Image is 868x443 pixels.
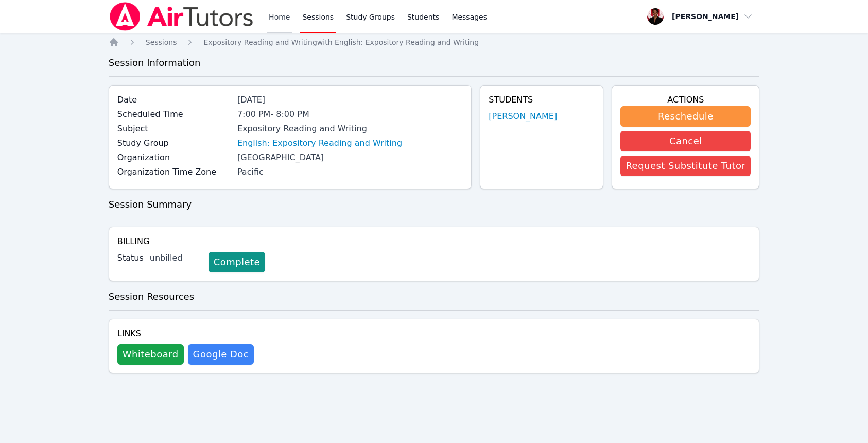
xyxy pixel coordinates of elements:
a: [PERSON_NAME] [489,110,557,123]
label: Date [117,94,231,106]
a: Complete [209,252,265,272]
a: Sessions [146,37,177,47]
div: [GEOGRAPHIC_DATA] [237,151,463,164]
button: Whiteboard [117,344,184,365]
a: Expository Reading and Writingwith English: Expository Reading and Writing [203,37,479,47]
button: Reschedule [620,106,751,127]
label: Status [117,252,144,264]
label: Subject [117,123,231,135]
span: Expository Reading and Writing with English: Expository Reading and Writing [203,38,479,46]
div: Expository Reading and Writing [237,123,463,135]
label: Scheduled Time [117,108,231,121]
h3: Session Resources [109,289,760,304]
h4: Students [489,94,595,106]
h4: Links [117,328,254,340]
h3: Session Summary [109,197,760,212]
span: Sessions [146,38,177,46]
h4: Actions [620,94,751,106]
a: English: Expository Reading and Writing [237,137,402,149]
h3: Session Information [109,56,760,70]
label: Study Group [117,137,231,149]
h4: Billing [117,235,751,248]
div: [DATE] [237,94,463,106]
div: Pacific [237,166,463,178]
div: unbilled [150,252,200,264]
a: Google Doc [188,344,254,365]
span: Messages [452,12,487,22]
button: Cancel [620,131,751,151]
label: Organization [117,151,231,164]
div: 7:00 PM - 8:00 PM [237,108,463,121]
nav: Breadcrumb [109,37,760,47]
button: Request Substitute Tutor [620,156,751,176]
label: Organization Time Zone [117,166,231,178]
img: Air Tutors [109,2,254,31]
